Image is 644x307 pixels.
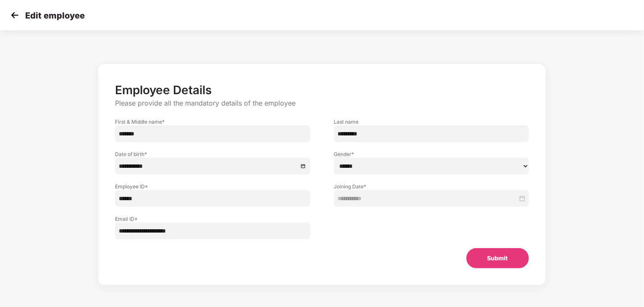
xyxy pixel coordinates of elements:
p: Employee Details [115,83,529,97]
label: First & Middle name [115,118,310,125]
label: Joining Date [334,183,529,190]
p: Please provide all the mandatory details of the employee [115,99,529,108]
button: Submit [466,248,529,268]
label: Last name [334,118,529,125]
label: Email ID [115,215,310,222]
label: Date of birth [115,151,310,158]
label: Gender [334,151,529,158]
label: Employee ID [115,183,310,190]
img: svg+xml;base64,PHN2ZyB4bWxucz0iaHR0cDovL3d3dy53My5vcmcvMjAwMC9zdmciIHdpZHRoPSIzMCIgaGVpZ2h0PSIzMC... [8,9,21,21]
p: Edit employee [25,11,85,21]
